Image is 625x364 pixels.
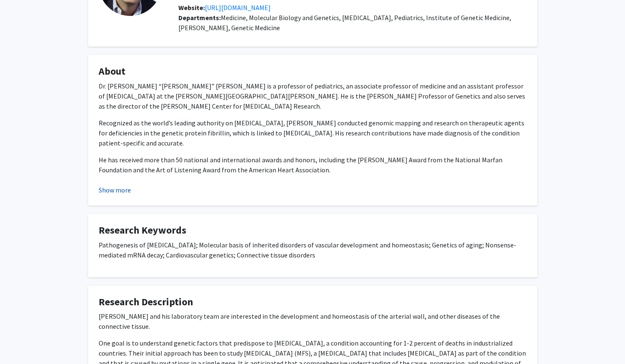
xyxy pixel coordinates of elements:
a: Opens in a new tab [205,3,271,12]
p: [PERSON_NAME] and his laboratory team are interested in the development and homeostasis of the ar... [99,311,527,331]
h4: About [99,65,527,78]
h4: Research Description [99,296,527,308]
span: Medicine, Molecular Biology and Genetics, [MEDICAL_DATA], Pediatrics, Institute of Genetic Medici... [178,13,511,32]
b: Departments: [178,13,221,22]
button: Show more [99,185,131,195]
iframe: Chat [6,326,36,358]
p: Dr. [PERSON_NAME] “[PERSON_NAME]” [PERSON_NAME] is a professor of pediatrics, an associate profes... [99,81,527,111]
p: Recognized as the world’s leading authority on [MEDICAL_DATA], [PERSON_NAME] conducted genomic ma... [99,118,527,148]
b: Website: [178,3,205,12]
h4: Research Keywords [99,224,527,237]
p: Pathogenesis of [MEDICAL_DATA]; Molecular basis of inherited disorders of vascular development an... [99,240,527,260]
p: He has received more than 50 national and international awards and honors, including the [PERSON_... [99,155,527,175]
